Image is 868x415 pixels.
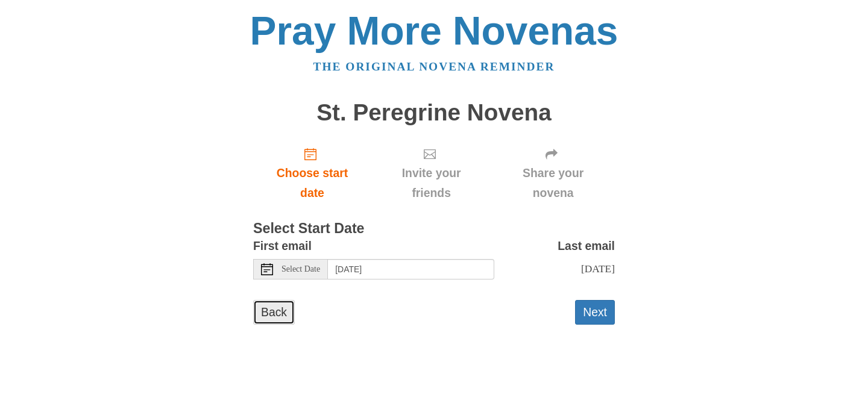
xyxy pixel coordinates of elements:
a: The original novena reminder [313,60,555,73]
span: [DATE] [581,263,615,275]
span: Invite your friends [383,163,479,203]
div: Click "Next" to confirm your start date first. [491,137,615,209]
label: Last email [558,236,615,256]
button: Next [575,300,615,325]
div: Click "Next" to confirm your start date first. [371,137,491,209]
a: Choose start date [253,137,371,209]
a: Back [253,300,295,325]
span: Choose start date [265,163,359,203]
h1: St. Peregrine Novena [253,100,615,126]
label: First email [253,236,312,256]
span: Share your novena [503,163,603,203]
a: Pray More Novenas [250,8,618,53]
h3: Select Start Date [253,221,615,237]
span: Select Date [281,265,320,273]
